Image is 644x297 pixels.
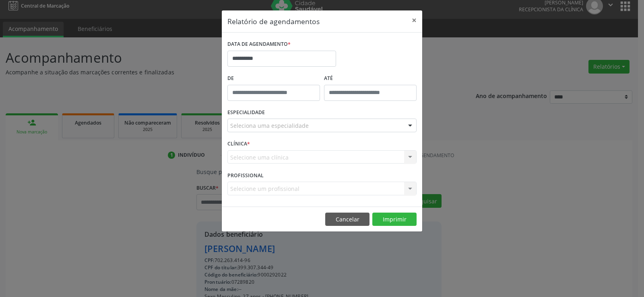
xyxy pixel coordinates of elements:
[227,169,264,182] label: PROFISSIONAL
[230,121,309,130] span: Seleciona uma especialidade
[372,213,417,226] button: Imprimir
[227,72,320,85] label: De
[227,138,250,150] label: CLÍNICA
[324,72,417,85] label: ATÉ
[406,10,422,30] button: Close
[325,213,369,226] button: Cancelar
[227,107,265,119] label: ESPECIALIDADE
[227,38,291,51] label: DATA DE AGENDAMENTO
[227,16,320,27] h5: Relatório de agendamentos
